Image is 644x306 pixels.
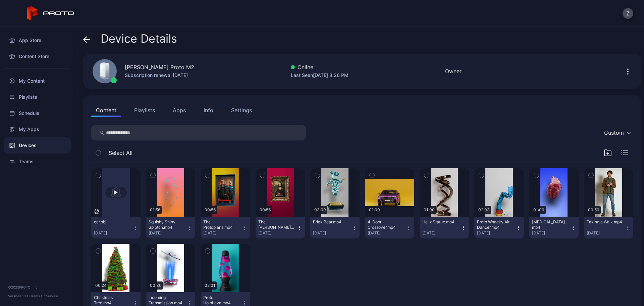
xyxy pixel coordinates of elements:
[231,106,252,114] div: Settings
[313,219,350,225] div: Brick Bear.mp4
[310,217,360,238] button: Brick Bear.mp4[DATE]
[146,217,195,238] button: Squishy Shiny Splotch.mp4[DATE]
[477,219,514,230] div: Proto Whacky Air Dancer.mp4
[129,103,160,117] button: Playlists
[4,105,71,121] a: Schedule
[30,294,58,298] a: Terms Of Service
[529,217,579,238] button: [MEDICAL_DATA].mp4[DATE]
[8,294,30,298] span: Version 1.13.1 •
[8,285,67,290] div: © 2025 PROTO, Inc.
[256,217,305,238] button: The [PERSON_NAME] [PERSON_NAME].mp4[DATE]
[587,230,625,236] div: [DATE]
[604,129,624,136] div: Custom
[4,48,71,64] a: Content Store
[474,217,524,238] button: Proto Whacky Air Dancer.mp4[DATE]
[532,230,571,236] div: [DATE]
[101,32,177,45] span: Device Details
[199,103,218,117] button: Info
[149,219,185,230] div: Squishy Shiny Splotch.mp4
[601,125,633,140] button: Custom
[623,8,633,19] button: Z
[203,295,240,306] div: Proto HoloLava.mp4
[258,230,297,236] div: [DATE]
[4,89,71,105] a: Playlists
[125,71,194,79] div: Subscription renewal [DATE]
[587,219,624,225] div: Taking a Walk.mp4
[368,230,406,236] div: [DATE]
[291,71,348,79] div: Last Seen [DATE] 8:26 PM
[258,219,295,230] div: The Mona Lisa.mp4
[368,219,405,230] div: 4-Door Crossover.mp4
[422,230,461,236] div: [DATE]
[168,103,191,117] button: Apps
[420,217,469,238] button: Helix Statue.mp4[DATE]
[109,149,132,157] span: Select All
[584,217,633,238] button: Taking a Walk.mp4[DATE]
[94,230,132,236] div: [DATE]
[532,219,569,230] div: Human Heart.mp4
[291,63,348,71] div: Online
[4,32,71,48] a: App Store
[365,217,414,238] button: 4-Door Crossover.mp4[DATE]
[201,217,250,238] button: The Protopians.mp4[DATE]
[94,219,131,225] div: car.obj
[4,73,71,89] a: My Content
[204,106,213,114] div: Info
[226,103,257,117] button: Settings
[4,154,71,170] a: Teams
[94,295,131,306] div: Christmas Tree.mp4
[149,230,187,236] div: [DATE]
[313,230,352,236] div: [DATE]
[4,137,71,154] a: Devices
[477,230,516,236] div: [DATE]
[4,121,71,137] a: My Apps
[203,230,242,236] div: [DATE]
[125,63,194,71] div: [PERSON_NAME] Proto M2
[91,103,121,117] button: Content
[203,219,240,230] div: The Protopians.mp4
[91,217,141,238] button: car.obj[DATE]
[422,219,459,225] div: Helix Statue.mp4
[149,295,185,306] div: Incoming Transmission.mp4
[445,67,462,75] div: Owner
